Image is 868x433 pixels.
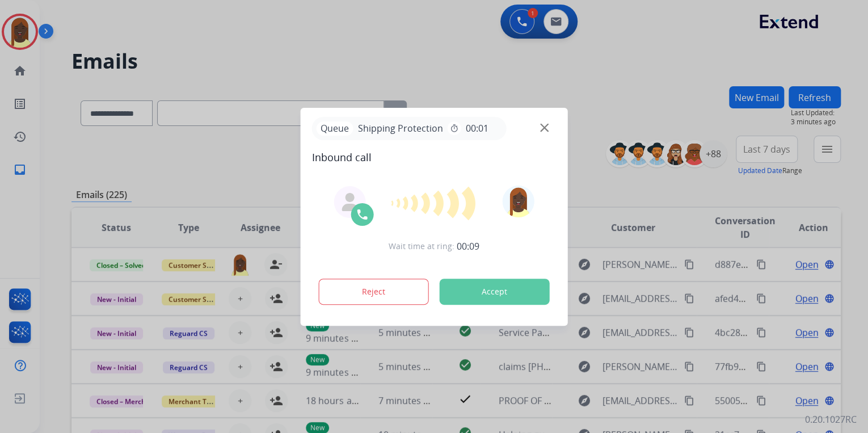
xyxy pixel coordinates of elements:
[540,123,549,132] img: close-button
[353,121,448,135] span: Shipping Protection
[317,121,353,136] p: Queue
[457,239,479,253] span: 00:09
[389,241,454,252] span: Wait time at ring:
[440,279,550,305] button: Accept
[341,193,359,211] img: agent-avatar
[319,279,429,305] button: Reject
[312,149,557,165] span: Inbound call
[466,121,488,135] span: 00:01
[805,413,857,426] p: 0.20.1027RC
[356,208,369,221] img: call-icon
[450,124,459,133] mat-icon: timer
[502,186,534,217] img: avatar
